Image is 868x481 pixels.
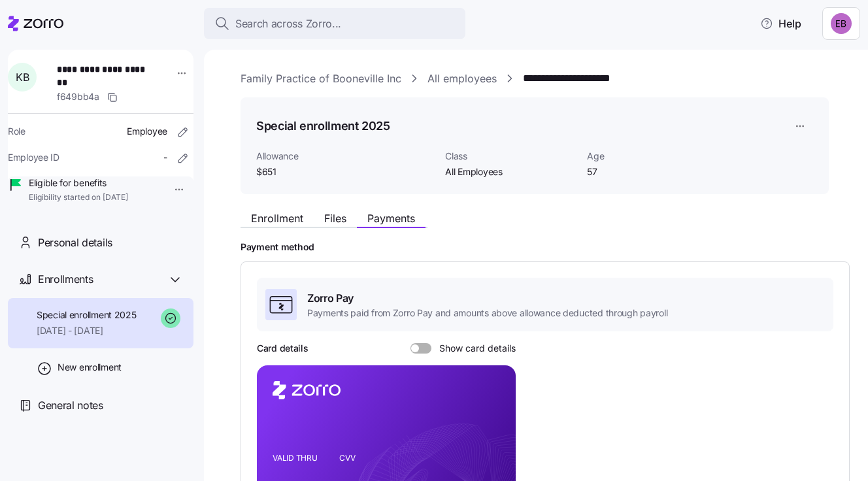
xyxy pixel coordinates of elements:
[58,361,122,374] span: New enrollment
[241,71,401,87] a: Family Practice of Booneville Inc
[307,290,667,307] span: Zorro Pay
[831,13,852,34] img: e893a1d701ecdfe11b8faa3453cd5ce7
[204,8,465,39] button: Search across Zorro...
[29,176,128,190] span: Eligible for benefits
[256,165,435,178] span: $651
[367,213,415,224] span: Payments
[445,150,576,163] span: Class
[339,453,356,463] tspan: CVV
[587,150,718,163] span: Age
[38,271,93,288] span: Enrollments
[251,213,303,224] span: Enrollment
[8,125,25,138] span: Role
[235,16,341,32] span: Search across Zorro...
[8,151,59,164] span: Employee ID
[163,151,167,164] span: -
[16,72,29,82] span: K B
[760,16,801,31] span: Help
[127,125,167,138] span: Employee
[256,118,390,134] h1: Special enrollment 2025
[427,71,497,87] a: All employees
[587,165,718,178] span: 57
[445,165,576,178] span: All Employees
[431,343,516,354] span: Show card details
[37,324,137,337] span: [DATE] - [DATE]
[38,397,103,414] span: General notes
[37,308,137,322] span: Special enrollment 2025
[256,150,435,163] span: Allowance
[57,90,99,103] span: f649bb4a
[273,453,318,463] tspan: VALID THRU
[307,307,667,320] span: Payments paid from Zorro Pay and amounts above allowance deducted through payroll
[241,241,850,254] h2: Payment method
[257,342,309,355] h3: Card details
[324,213,346,224] span: Files
[29,192,128,203] span: Eligibility started on [DATE]
[750,10,812,37] button: Help
[38,235,112,251] span: Personal details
